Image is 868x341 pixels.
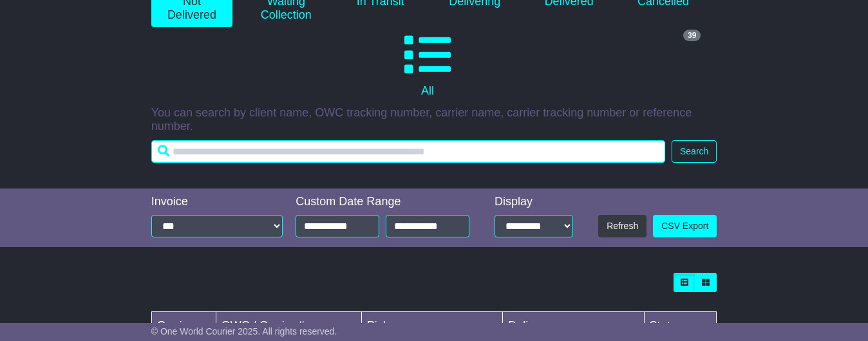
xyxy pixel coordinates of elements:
td: Delivery [503,312,644,340]
div: Custom Date Range [296,195,476,209]
div: Invoice [151,195,283,209]
a: 39 All [151,27,704,103]
button: Search [672,140,717,163]
button: Refresh [598,215,646,237]
p: You can search by client name, OWC tracking number, carrier name, carrier tracking number or refe... [151,106,717,134]
td: OWC / Carrier # [216,312,361,340]
span: 39 [683,30,701,41]
td: Status [644,312,717,340]
td: Carrier [151,312,216,340]
div: Display [495,195,573,209]
a: CSV Export [653,215,717,237]
td: Pickup [361,312,502,340]
span: © One World Courier 2025. All rights reserved. [151,326,337,336]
